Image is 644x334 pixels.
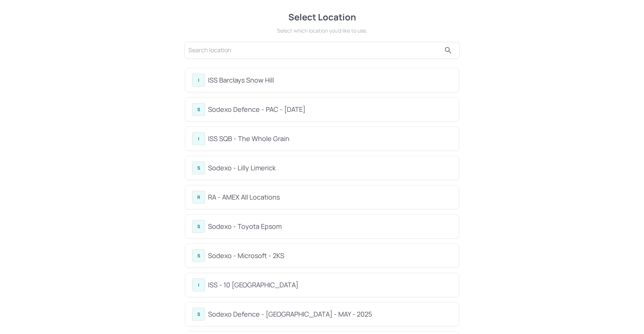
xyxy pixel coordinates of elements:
[208,134,452,144] div: ISS SQB - The Whole Grain
[192,191,205,204] div: R
[192,161,205,174] div: S
[192,220,205,233] div: S
[192,278,205,291] div: I
[208,221,452,231] div: Sodexo - Toyota Epsom
[208,104,452,114] div: Sodexo Defence - PAC - [DATE]
[441,43,456,58] button: search
[208,75,452,85] div: ISS Barclays Snow Hill
[208,251,452,261] div: Sodexo - Microsoft - 2KS
[192,103,205,116] div: S
[208,163,452,173] div: Sodexo - Lilly Limerick
[208,309,452,319] div: Sodexo Defence - [GEOGRAPHIC_DATA] - MAY - 2025
[192,308,205,321] div: S
[192,249,205,262] div: S
[183,10,461,24] div: Select Location
[183,27,461,34] div: Select which location you’d like to use.
[192,132,205,145] div: I
[192,74,205,87] div: I
[188,44,441,56] input: Search location
[208,280,452,290] div: ISS - 10 [GEOGRAPHIC_DATA]
[208,192,452,202] div: RA - AMEX All Locations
